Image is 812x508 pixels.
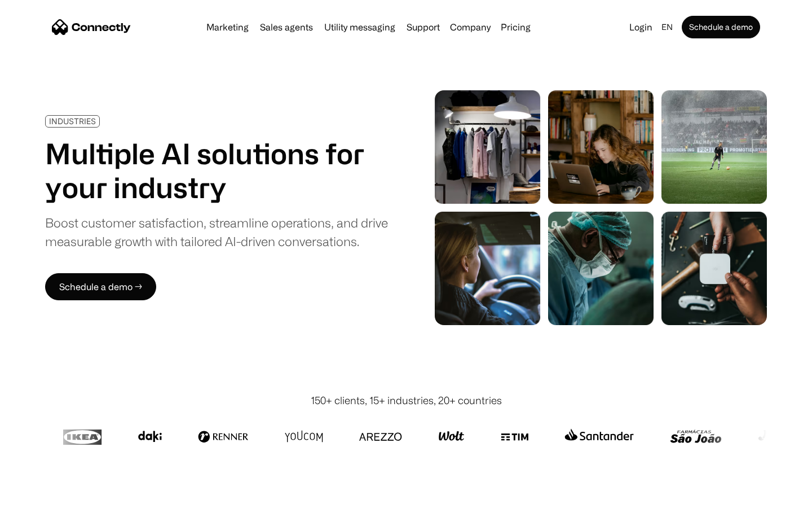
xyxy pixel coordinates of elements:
ul: Language list [23,488,68,504]
div: en [661,19,673,35]
a: Schedule a demo [682,16,760,38]
div: Boost customer satisfaction, streamline operations, and drive measurable growth with tailored AI-... [45,213,388,251]
a: Support [402,23,444,32]
a: Sales agents [255,23,317,32]
div: 150+ clients, 15+ industries, 20+ countries [311,393,502,408]
div: Company [450,19,491,35]
a: Schedule a demo → [45,273,156,300]
h1: Multiple AI solutions for your industry [45,137,388,204]
aside: Language selected: English [11,487,68,504]
a: Marketing [202,23,253,32]
a: Utility messaging [320,23,400,32]
div: INDUSTRIES [49,117,96,125]
a: Pricing [496,23,535,32]
a: Login [625,19,657,35]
